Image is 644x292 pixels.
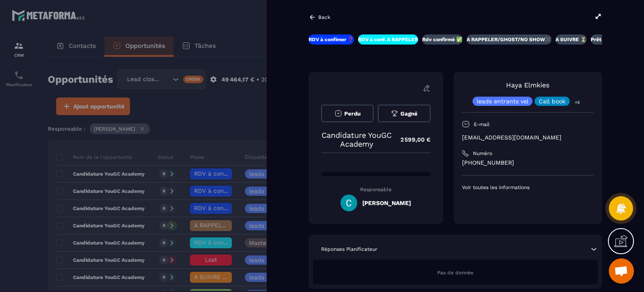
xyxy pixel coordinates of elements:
p: RDV à conf. A RAPPELER [358,36,418,43]
p: Back [318,14,330,20]
p: leads entrants vsl [477,98,528,104]
p: Prêt à acheter 🎰 [591,36,633,43]
p: Numéro [473,150,492,157]
p: Voir toutes les informations [462,184,594,191]
p: A SUIVRE ⏳ [556,36,587,43]
button: Perdu [321,105,374,122]
p: 2 599,00 € [392,132,431,148]
a: Haya Elmkies [506,81,549,89]
button: Gagné [378,105,430,122]
p: A RAPPELER/GHOST/NO SHOW✖️ [467,36,551,43]
span: Perdu [344,110,361,117]
p: RDV à confimer ❓ [309,36,354,43]
h5: [PERSON_NAME] [362,200,411,206]
p: Responsable [321,187,431,192]
div: Ouvrir le chat [609,258,634,284]
span: Pas de donnée [437,270,473,276]
p: E-mail [474,121,490,128]
p: Réponses Planificateur [321,246,377,253]
p: +5 [572,98,583,107]
p: Candidature YouGC Academy [321,131,392,148]
p: Rdv confirmé ✅ [422,36,462,43]
span: Gagné [400,110,418,117]
p: [EMAIL_ADDRESS][DOMAIN_NAME] [462,134,594,142]
p: [PHONE_NUMBER] [462,159,594,167]
p: Call book [539,98,566,104]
